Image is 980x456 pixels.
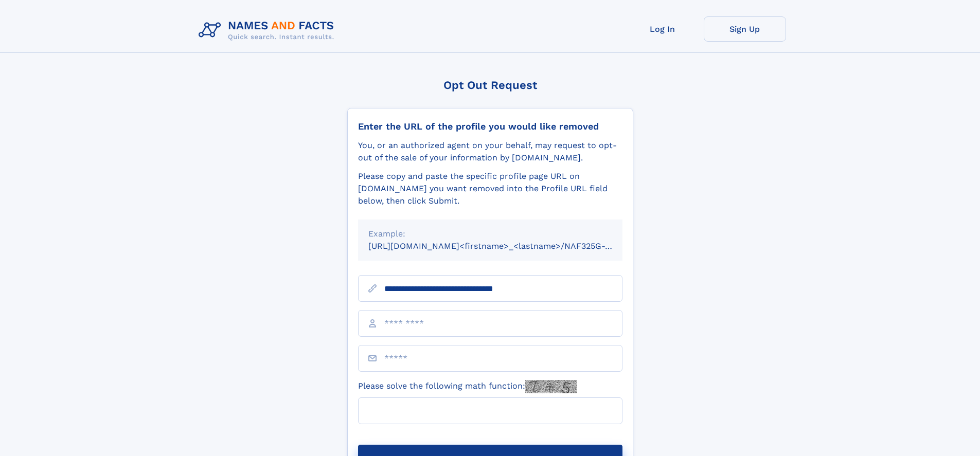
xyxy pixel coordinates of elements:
label: Please solve the following math function: [358,380,577,393]
div: Please copy and paste the specific profile page URL on [DOMAIN_NAME] you want removed into the Pr... [358,170,622,207]
div: Example: [368,228,612,240]
img: Logo Names and Facts [194,16,343,44]
div: Enter the URL of the profile you would like removed [358,121,622,132]
a: Log In [621,16,704,42]
div: You, or an authorized agent on your behalf, may request to opt-out of the sale of your informatio... [358,139,622,164]
a: Sign Up [704,16,786,42]
small: [URL][DOMAIN_NAME]<firstname>_<lastname>/NAF325G-xxxxxxxx [368,241,642,251]
div: Opt Out Request [347,79,633,92]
